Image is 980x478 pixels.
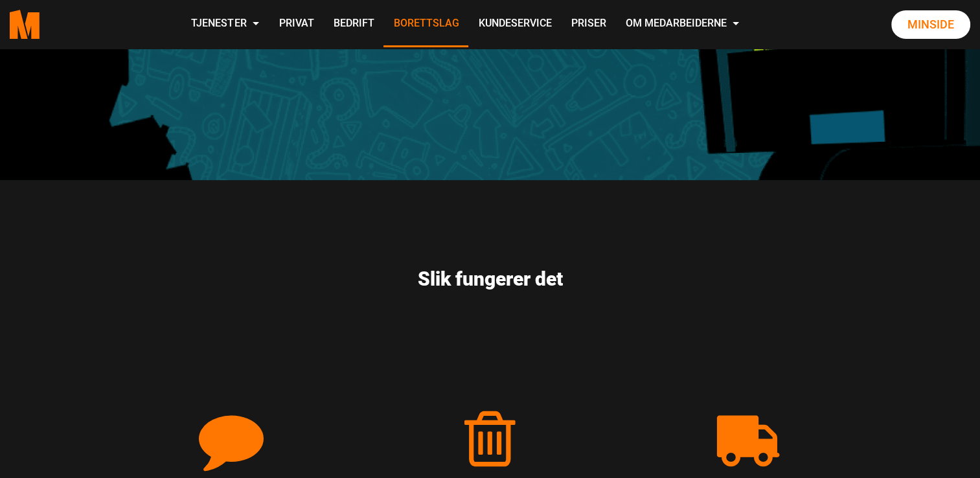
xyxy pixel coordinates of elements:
i: 3. [717,406,782,471]
a: Privat [269,1,323,47]
i: 1. [199,406,264,471]
i: 2. [464,406,516,471]
a: Priser [561,1,615,47]
a: Minside [891,10,970,39]
a: Borettslag [383,1,468,47]
a: Kundeservice [468,1,561,47]
a: Om Medarbeiderne [615,1,749,47]
a: Tjenester [181,1,269,47]
a: Bedrift [323,1,383,47]
h3: Slik fungerer det [111,267,869,291]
